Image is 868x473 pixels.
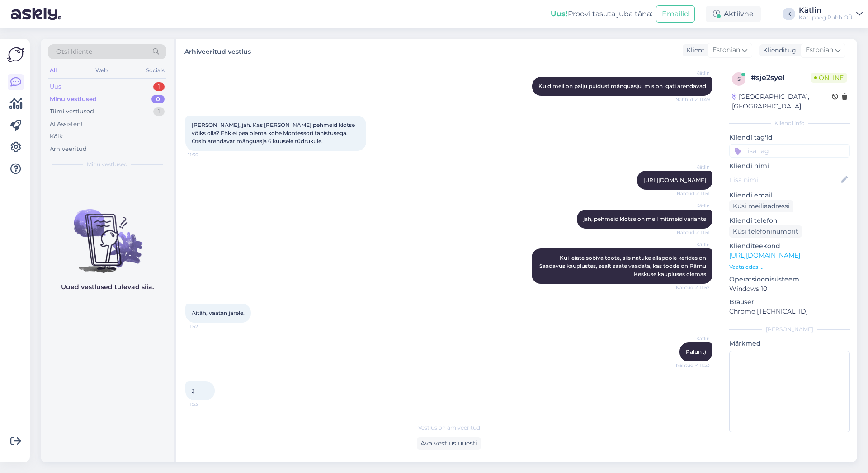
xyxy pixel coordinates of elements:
div: # sje2syel [751,72,811,83]
span: Online [811,73,847,83]
div: Karupoeg Puhh OÜ [799,14,853,21]
p: Kliendi email [729,191,850,200]
div: 1 [153,82,165,91]
span: Nähtud ✓ 11:51 [676,190,710,197]
p: Kliendi telefon [729,216,850,225]
div: 0 [151,95,165,104]
button: Emailid [656,5,695,23]
div: Arhiveeritud [50,145,87,154]
div: Kliendi info [729,119,850,127]
span: 11:50 [188,151,222,158]
div: 1 [153,107,165,116]
span: s [737,75,741,82]
span: 11:53 [188,401,222,407]
span: Nähtud ✓ 11:52 [676,284,710,291]
div: Küsi meiliaadressi [729,200,793,212]
span: :) [192,387,195,394]
input: Lisa nimi [730,175,840,185]
div: Tiimi vestlused [50,107,94,116]
span: Kui leiate sobiva toote, siis natuke allapoole kerides on Saadavus kauplustes, sealt saate vaadat... [539,254,708,277]
p: Märkmed [729,339,850,348]
a: [URL][DOMAIN_NAME] [643,177,706,183]
div: Kätlin [799,7,853,14]
div: [PERSON_NAME] [729,325,850,333]
span: Nähtud ✓ 11:51 [676,229,710,236]
div: Socials [144,65,166,76]
div: Küsi telefoninumbrit [729,225,802,238]
p: Windows 10 [729,284,850,294]
span: Palun :) [686,348,706,355]
div: Klienditugi [759,46,798,55]
div: Aktiivne [706,6,761,22]
div: K [783,8,795,20]
p: Kliendi nimi [729,161,850,171]
span: Nähtud ✓ 11:49 [675,96,710,103]
div: Web [94,65,109,76]
img: Askly Logo [7,46,24,63]
div: Minu vestlused [50,95,97,104]
p: Operatsioonisüsteem [729,275,850,284]
div: Kõik [50,132,63,141]
p: Klienditeekond [729,241,850,251]
b: Uus! [551,9,568,18]
span: Kätlin [676,335,710,342]
span: Nähtud ✓ 11:53 [676,362,710,369]
div: Proovi tasuta juba täna: [551,9,652,19]
span: 11:52 [188,323,222,330]
p: Brauser [729,297,850,307]
span: Otsi kliente [56,47,92,56]
span: jah, pehmeid klotse on meil mitmeid variante [583,215,706,222]
div: All [48,65,58,76]
div: AI Assistent [50,120,83,129]
div: Klient [683,46,705,55]
img: No chats [41,193,174,274]
a: [URL][DOMAIN_NAME] [729,251,800,259]
p: Vaata edasi ... [729,263,850,271]
span: [PERSON_NAME], jah. Kas [PERSON_NAME] pehmeid klotse võiks olla? Ehk ei pea olema kohe Montessori... [192,122,356,145]
span: Vestlus on arhiveeritud [418,424,480,432]
span: Minu vestlused [87,160,127,169]
p: Chrome [TECHNICAL_ID] [729,307,850,316]
span: Kätlin [676,202,710,209]
div: Ava vestlus uuesti [417,437,481,450]
p: Uued vestlused tulevad siia. [61,282,154,292]
p: Kliendi tag'id [729,133,850,142]
span: Estonian [712,45,740,55]
a: KätlinKarupoeg Puhh OÜ [799,7,863,21]
span: Kätlin [676,70,710,76]
div: Uus [50,82,61,91]
input: Lisa tag [729,144,850,158]
span: Kuid meil on palju puidust mänguasju, mis on igati arendavad [538,83,706,89]
span: Kätlin [676,241,710,248]
div: [GEOGRAPHIC_DATA], [GEOGRAPHIC_DATA] [732,92,832,111]
span: Kätlin [676,164,710,170]
span: Aitäh, vaatan järele. [192,309,245,316]
label: Arhiveeritud vestlus [184,44,251,56]
span: Estonian [806,45,833,55]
